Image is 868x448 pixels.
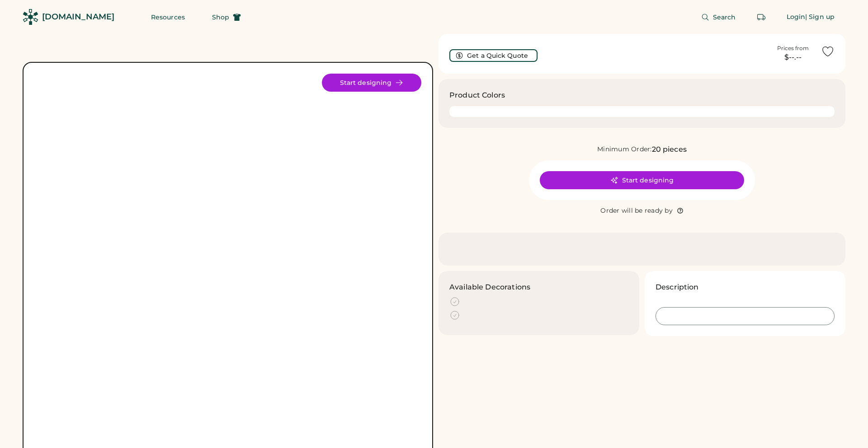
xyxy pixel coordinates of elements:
h3: Product Colors [449,90,505,101]
img: Rendered Logo - Screens [23,9,38,25]
span: Shop [212,14,229,20]
div: Order will be ready by [600,206,673,215]
button: Search [690,8,747,26]
button: Start designing [540,171,744,189]
h3: Available Decorations [449,282,530,293]
span: Search [713,14,736,20]
div: | Sign up [805,13,835,22]
button: Get a Quick Quote [449,49,538,62]
h3: Description [656,282,699,293]
div: 20 pieces [652,144,687,155]
div: Minimum Order: [597,145,652,154]
div: [DOMAIN_NAME] [42,11,114,23]
button: Start designing [322,74,421,92]
div: Login [787,13,806,22]
div: $--.-- [770,52,816,63]
button: Resources [140,8,196,26]
button: Retrieve an order [752,8,770,26]
button: Shop [201,8,252,26]
div: Prices from [777,45,809,52]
